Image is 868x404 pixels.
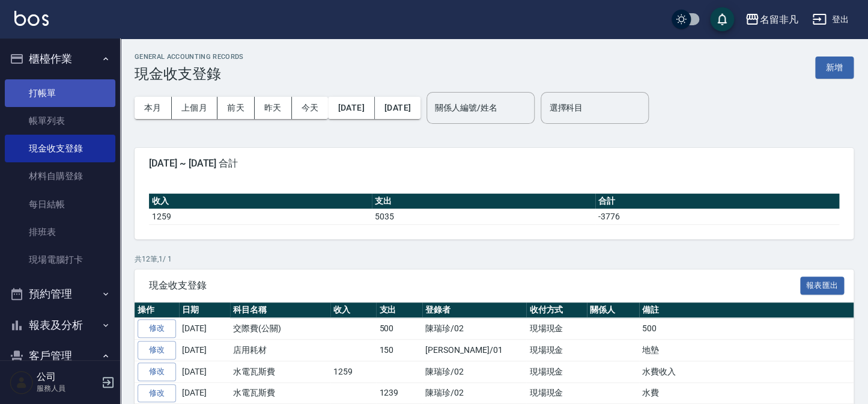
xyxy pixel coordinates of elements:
[526,382,587,404] td: 現場現金
[10,370,34,394] img: Person
[135,97,172,119] button: 本月
[800,279,845,290] a: 報表匯出
[179,382,230,404] td: [DATE]
[328,97,374,119] button: [DATE]
[807,8,854,31] button: 登出
[149,209,372,224] td: 1259
[376,382,422,404] td: 1239
[5,310,115,341] button: 報表及分析
[526,340,587,361] td: 現場現金
[740,7,803,32] button: 名留非凡
[800,277,845,295] button: 報表匯出
[217,97,255,119] button: 前天
[135,254,854,265] p: 共 12 筆, 1 / 1
[149,194,372,209] th: 收入
[587,302,639,318] th: 關係人
[179,318,230,340] td: [DATE]
[5,278,115,310] button: 預約管理
[5,246,115,274] a: 現場電腦打卡
[422,340,526,361] td: [PERSON_NAME]/01
[135,66,244,82] h3: 現金收支登錄
[230,318,330,340] td: 交際費(公關)
[149,158,839,170] span: [DATE] ~ [DATE] 合計
[5,340,115,372] button: 客戶管理
[330,361,377,382] td: 1259
[179,302,230,318] th: 日期
[5,162,115,190] a: 材料自購登錄
[5,135,115,162] a: 現金收支登錄
[230,302,330,318] th: 科目名稱
[372,209,595,224] td: 5035
[179,361,230,382] td: [DATE]
[710,7,734,31] button: save
[372,194,595,209] th: 支出
[5,191,115,218] a: 每日結帳
[5,107,115,135] a: 帳單列表
[135,302,179,318] th: 操作
[422,382,526,404] td: 陳瑞珍/02
[255,97,292,119] button: 昨天
[815,57,854,79] button: 新增
[376,318,422,340] td: 500
[138,363,176,381] a: 修改
[375,97,420,119] button: [DATE]
[37,371,98,383] h5: 公司
[179,340,230,361] td: [DATE]
[5,218,115,246] a: 排班表
[172,97,217,119] button: 上個月
[330,302,377,318] th: 收入
[422,302,526,318] th: 登錄者
[526,318,587,340] td: 現場現金
[376,302,422,318] th: 支出
[5,79,115,107] a: 打帳單
[14,11,49,26] img: Logo
[138,384,176,403] a: 修改
[422,361,526,382] td: 陳瑞珍/02
[526,302,587,318] th: 收付方式
[595,194,839,209] th: 合計
[37,383,98,394] p: 服務人員
[759,12,798,27] div: 名留非凡
[230,340,330,361] td: 店用耗材
[149,280,800,292] span: 現金收支登錄
[376,340,422,361] td: 150
[230,382,330,404] td: 水電瓦斯費
[526,361,587,382] td: 現場現金
[230,361,330,382] td: 水電瓦斯費
[5,43,115,75] button: 櫃檯作業
[135,53,244,61] h2: GENERAL ACCOUNTING RECORDS
[815,61,854,73] a: 新增
[292,97,329,119] button: 今天
[138,341,176,360] a: 修改
[595,209,839,224] td: -3776
[422,318,526,340] td: 陳瑞珍/02
[138,319,176,338] a: 修改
